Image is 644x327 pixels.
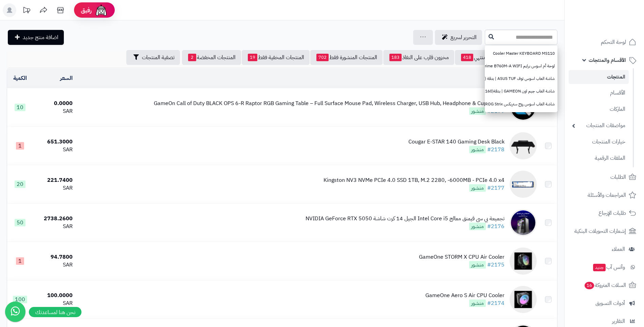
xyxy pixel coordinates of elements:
div: 94.7800 [36,253,73,261]
a: #2176 [487,222,504,230]
img: تجميعة بي سي قيمنق معالج Intel Core i5 الجيل 14 كرت شاشة NVIDIA GeForce RTX 5050 [510,209,537,236]
span: 1 [16,257,24,265]
span: منشور [469,261,486,269]
span: طلبات الإرجاع [599,208,626,218]
div: SAR [36,299,73,307]
span: جديد [593,264,606,271]
a: السلات المتروكة16 [569,277,640,293]
span: اضافة منتج جديد [23,33,58,41]
div: تجميعة بي سي قيمنق معالج Intel Core i5 الجيل 14 كرت شاشة NVIDIA GeForce RTX 5050 [306,215,504,223]
div: 2738.2600 [36,215,73,223]
span: التحرير لسريع [450,33,477,41]
div: 0.0000 [36,100,73,107]
span: أدوات التسويق [595,298,625,308]
span: منشور [469,107,486,115]
div: GameOne STORM X CPU Air Cooler [419,253,504,261]
span: منشور [469,299,486,307]
img: Cougar E-STAR 140 Gaming Desk Black [510,132,537,159]
span: إشعارات التحويلات البنكية [574,226,626,236]
a: الملفات الرقمية [569,151,629,166]
a: الكمية [13,74,27,82]
a: السعر [60,74,73,82]
a: المنتجات المنشورة فقط702 [310,50,383,65]
a: #2174 [487,299,504,307]
a: طلبات الإرجاع [569,205,640,221]
div: SAR [36,107,73,115]
span: التقارير [612,316,625,326]
a: #2177 [487,184,504,192]
a: وآتس آبجديد [569,259,640,275]
a: لوحة أم اسوس برايم ASUS Prime B760M-A WIFI [485,60,557,72]
span: منشور [469,146,486,153]
span: 16 [585,282,594,289]
img: ai-face.png [94,3,108,17]
div: GameOn Call of Duty BLACK OPS 6-R Raptor RGB Gaming Table – Full Surface Mouse Pad, Wireless Char... [154,100,504,107]
span: منشور [469,223,486,230]
a: المراجعات والأسئلة [569,187,640,203]
span: 50 [15,219,25,226]
a: تحديثات المنصة [18,3,35,19]
a: التحرير لسريع [435,30,482,45]
a: أدوات التسويق [569,295,640,311]
div: 221.7400 [36,176,73,184]
a: شاشة العاب اسوس روج ستريكس ASUS ROG Strix | بدقة4K UHD (3840×2160) | مقاس 27 انش | استجابة 1 مللي... [485,98,557,110]
div: Cougar E-STAR 140 Gaming Desk Black [408,138,504,146]
div: SAR [36,184,73,192]
div: 651.3000 [36,138,73,146]
span: الطلبات [610,172,626,182]
span: وآتس آب [592,262,625,272]
a: المنتجات [569,70,629,84]
a: الأقسام [569,86,629,100]
a: المنتجات المخفضة2 [182,50,241,65]
a: إشعارات التحويلات البنكية [569,223,640,239]
div: SAR [36,146,73,154]
a: خيارات المنتجات [569,135,629,149]
div: GameOne Aero S Air CPU Cooler [425,292,504,299]
a: المنتجات المخفية فقط19 [242,50,310,65]
span: 20 [15,180,25,188]
a: شاشة العاب جيم اون GAMEON | بدقة4K UHD (3840×2160) | مقاس 28 انش | استجابة 1 مللي ثانية | لوحة IP... [485,85,557,98]
span: 19 [248,54,257,61]
span: 702 [316,54,329,61]
a: #2175 [487,261,504,269]
span: 10 [15,104,25,111]
div: 100.0000 [36,292,73,299]
span: لوحة التحكم [601,37,626,47]
button: تصفية المنتجات [126,50,180,65]
span: منشور [469,184,486,192]
span: المراجعات والأسئلة [588,190,626,200]
a: Cooler Master KEYBOARD MS110 [485,47,557,60]
span: تصفية المنتجات [142,53,174,62]
a: شاشة العاب اسوس توف ASUS TUF | بدقة 4K UHD (3840×2160) | مقاس 32 انش | استجابة 1 مللي ثانية | لوح... [485,72,557,85]
span: 1 [16,142,24,150]
span: 418 [461,54,473,61]
a: لوحة التحكم [569,34,640,50]
a: العملاء [569,241,640,257]
span: الأقسام والمنتجات [589,55,626,65]
a: مخزون منتهي418 [455,50,507,65]
div: Kingston NV3 NVMe PCIe 4.0 SSD 1TB, M.2 2280, -6000MB - PCIe 4.0 x4 [324,176,504,184]
a: اضافة منتج جديد [8,30,64,45]
span: السلات المتروكة [584,280,626,290]
div: SAR [36,223,73,230]
span: رفيق [81,6,92,14]
a: مواصفات المنتجات [569,118,629,133]
span: 183 [389,54,402,61]
a: مخزون قارب على النفاذ183 [383,50,454,65]
a: الماركات [569,102,629,117]
a: #2178 [487,145,504,154]
span: العملاء [612,244,625,254]
img: Kingston NV3 NVMe PCIe 4.0 SSD 1TB, M.2 2280, -6000MB - PCIe 4.0 x4 [510,171,537,198]
img: GameOne Aero S Air CPU Cooler [510,286,537,313]
img: GameOne STORM X CPU Air Cooler [510,247,537,275]
div: SAR [36,261,73,269]
span: 2 [188,54,196,61]
a: الطلبات [569,169,640,185]
span: 100 [13,296,27,303]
